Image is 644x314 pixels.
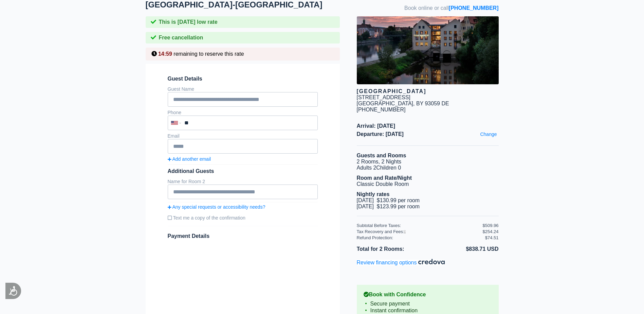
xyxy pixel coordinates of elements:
[428,245,499,254] li: $838.71 USD
[449,5,499,11] a: [PHONE_NUMBER]
[168,168,318,174] div: Additional Guests
[168,156,318,162] a: Add another email
[376,165,401,171] span: Children 0
[357,260,418,265] span: Review financing options
[168,179,205,184] label: Name for Room 2
[478,130,498,139] a: Change
[357,16,499,84] img: hotel image
[441,101,449,106] span: DE
[404,5,498,11] span: Book online or call
[357,181,499,187] li: Classic Double Room
[357,260,445,265] a: Review financing options
[168,110,181,115] label: Phone
[357,123,499,129] span: Arrival: [DATE]
[357,94,410,101] div: [STREET_ADDRESS]
[357,101,415,106] span: [GEOGRAPHIC_DATA],
[357,245,428,254] li: Total for 2 Rooms:
[168,86,195,92] label: Guest Name
[483,223,499,228] div: $509.96
[425,101,440,106] span: 93059
[357,191,390,197] b: Nightly rates
[357,131,499,137] span: Departure: [DATE]
[364,292,492,298] b: Book with Confidence
[173,51,244,57] span: remaining to reserve this rate
[485,235,499,240] div: $74.51
[168,233,210,239] span: Payment Details
[168,133,180,139] label: Email
[357,159,499,165] li: 2 Rooms, 2 Nights
[416,101,423,106] span: BY
[168,212,318,223] label: Text me a copy of the confirmation
[357,229,483,234] div: Tax Recovery and Fees:
[357,223,483,228] div: Subtotal Before Taxes:
[364,300,492,307] li: Secure payment
[168,204,318,210] a: Any special requests or accessibility needs?
[168,116,183,129] div: United States: +1
[357,153,406,158] b: Guests and Rooms
[146,16,340,28] div: This is [DATE] low rate
[357,204,420,209] span: [DATE] $123.99 per room
[357,165,499,171] li: Adults 2
[168,76,318,82] span: Guest Details
[158,51,172,57] span: 14:59
[357,197,420,203] span: [DATE] $130.99 per room
[357,107,499,113] div: [PHONE_NUMBER]
[357,175,412,181] b: Room and Rate/Night
[357,88,499,94] div: [GEOGRAPHIC_DATA]
[364,307,492,314] li: Instant confirmation
[483,229,499,234] div: $254.24
[146,32,340,43] div: Free cancellation
[357,235,485,240] div: Refund Protection:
